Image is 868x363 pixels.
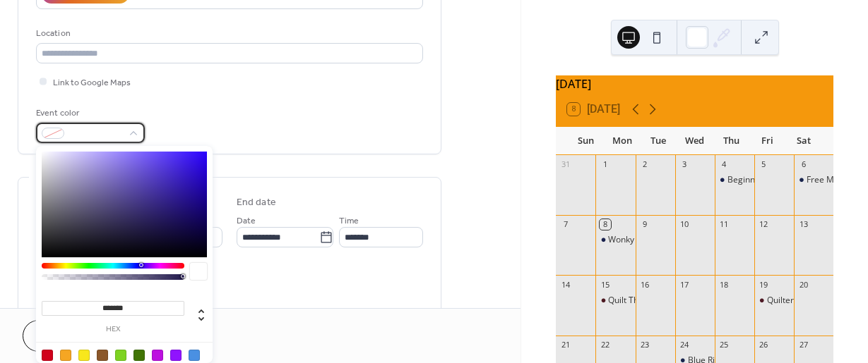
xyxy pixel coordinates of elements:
[42,326,184,333] label: hex
[759,159,769,170] div: 5
[600,279,610,290] div: 15
[608,295,679,307] div: Quilt Therapy club
[560,219,571,230] div: 7
[567,127,604,155] div: Sun
[640,159,650,170] div: 2
[677,127,713,155] div: Wed
[189,350,200,361] div: #4A90E2
[715,174,754,186] div: Beginning Piecing by Machine
[679,279,690,290] div: 17
[640,219,650,230] div: 9
[339,214,359,228] span: Time
[23,320,109,352] button: Cancel
[600,159,610,170] div: 1
[640,127,677,155] div: Tue
[679,340,690,350] div: 24
[640,279,650,290] div: 16
[36,106,142,121] div: Event color
[679,159,690,170] div: 3
[785,127,822,155] div: Sat
[719,279,730,290] div: 18
[759,279,769,290] div: 19
[560,340,571,350] div: 21
[237,214,256,228] span: Date
[719,340,730,350] div: 25
[749,127,786,155] div: Fri
[600,340,610,350] div: 22
[727,174,845,186] div: Beginning Piecing by Machine
[608,234,697,246] div: Wonky Log Cabin class
[759,219,769,230] div: 12
[640,340,650,350] div: 23
[719,159,730,170] div: 4
[115,350,126,361] div: #7ED321
[754,295,794,307] div: Quilters Guild of Indianapolis quilt show
[798,159,809,170] div: 6
[798,219,809,230] div: 13
[170,350,182,361] div: #9013FE
[152,350,163,361] div: #BD10E0
[600,219,610,230] div: 8
[595,234,635,246] div: Wonky Log Cabin class
[78,350,90,361] div: #F8E71C
[719,219,730,230] div: 11
[679,219,690,230] div: 10
[36,26,420,41] div: Location
[237,195,276,210] div: End date
[713,127,749,155] div: Thu
[560,159,571,170] div: 31
[556,75,833,92] div: [DATE]
[97,350,108,361] div: #8B572A
[794,174,833,186] div: Free Motion Quilting class
[759,340,769,350] div: 26
[798,340,809,350] div: 27
[798,279,809,290] div: 20
[133,350,145,361] div: #417505
[604,127,641,155] div: Mon
[560,279,571,290] div: 14
[595,295,635,307] div: Quilt Therapy club
[53,75,131,90] span: Link to Google Maps
[42,350,53,361] div: #D0021B
[60,350,71,361] div: #F5A623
